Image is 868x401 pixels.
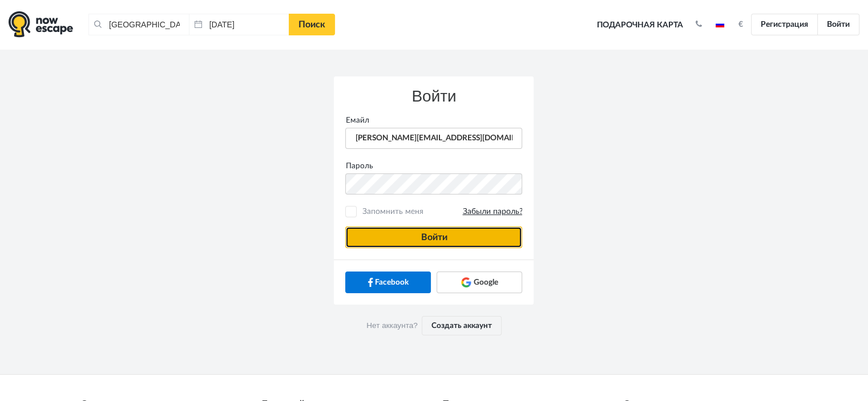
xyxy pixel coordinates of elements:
[751,14,818,35] a: Регистрация
[473,277,498,288] span: Google
[189,14,289,35] input: Дата
[359,206,522,217] span: Запомнить меня
[716,22,724,27] img: ru.jpg
[348,208,355,216] input: Запомнить меняЗабыли пароль?
[9,11,73,38] img: logo
[375,277,409,288] span: Facebook
[345,226,522,248] button: Войти
[289,14,335,35] a: Поиск
[817,14,859,35] a: Войти
[462,206,522,217] a: Забыли пароль?
[422,316,502,335] a: Создать аккаунт
[334,305,534,347] div: Нет аккаунта?
[733,19,749,30] button: €
[738,21,743,29] strong: €
[593,13,687,38] a: Подарочная карта
[88,14,189,35] input: Город или название квеста
[337,160,531,172] label: Пароль
[345,88,522,106] h3: Войти
[337,115,531,126] label: Емайл
[437,272,522,293] a: Google
[345,272,431,293] a: Facebook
